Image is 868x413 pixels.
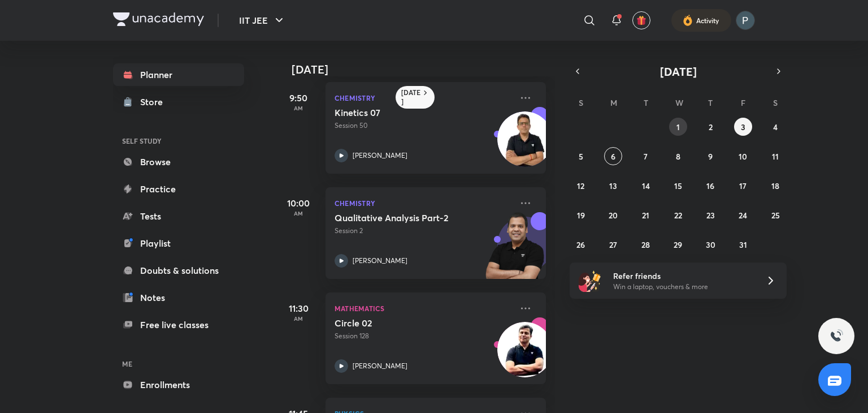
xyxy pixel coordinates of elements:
p: [PERSON_NAME] [353,150,407,161]
a: Browse [113,150,244,173]
p: AM [276,105,321,111]
abbr: October 25, 2025 [771,210,780,221]
abbr: October 7, 2025 [644,151,648,162]
div: Store [140,95,170,109]
button: October 10, 2025 [734,147,752,165]
button: October 6, 2025 [604,147,622,165]
abbr: October 8, 2025 [676,151,680,162]
img: Company Logo [113,12,204,26]
button: October 30, 2025 [701,235,719,253]
abbr: October 11, 2025 [772,151,779,162]
button: October 28, 2025 [637,235,655,253]
button: October 3, 2025 [734,118,752,136]
p: AM [276,210,321,217]
a: Doubts & solutions [113,259,244,282]
abbr: October 3, 2025 [741,122,745,132]
abbr: October 5, 2025 [579,151,583,162]
button: October 18, 2025 [766,177,784,195]
p: Mathematics [335,302,512,315]
a: Company Logo [113,12,204,29]
abbr: Thursday [708,97,713,108]
abbr: October 19, 2025 [577,210,585,221]
abbr: Sunday [579,97,583,108]
h5: Kinetics 07 [335,107,475,118]
abbr: October 28, 2025 [641,239,650,250]
abbr: October 2, 2025 [709,122,713,132]
button: October 31, 2025 [734,235,752,253]
h5: 11:30 [276,302,321,315]
button: October 25, 2025 [766,206,784,224]
img: avatar [636,15,646,25]
abbr: Monday [610,97,617,108]
button: October 24, 2025 [734,206,752,224]
h5: 9:50 [276,91,321,105]
h4: [DATE] [292,63,557,76]
abbr: October 10, 2025 [739,151,747,162]
img: activity [683,14,693,27]
button: October 15, 2025 [669,177,687,195]
button: October 2, 2025 [701,118,719,136]
abbr: October 18, 2025 [771,180,779,191]
button: October 22, 2025 [669,206,687,224]
abbr: October 14, 2025 [642,180,650,191]
button: October 21, 2025 [637,206,655,224]
abbr: October 6, 2025 [611,151,615,162]
button: October 26, 2025 [572,235,590,253]
abbr: October 23, 2025 [706,210,715,221]
abbr: October 9, 2025 [708,151,713,162]
h6: Refer friends [613,270,752,282]
h5: Qualitative Analysis Part-2 [335,212,475,223]
button: avatar [632,11,650,29]
h6: ME [113,354,244,373]
a: Playlist [113,232,244,255]
img: ttu [830,329,843,343]
button: October 19, 2025 [572,206,590,224]
abbr: October 12, 2025 [577,180,584,191]
abbr: October 4, 2025 [773,122,778,132]
img: unacademy [484,212,546,290]
abbr: October 31, 2025 [739,239,747,250]
button: [DATE] [585,63,771,79]
abbr: October 27, 2025 [609,239,617,250]
abbr: October 1, 2025 [676,122,680,132]
button: October 11, 2025 [766,147,784,165]
a: Enrollments [113,373,244,396]
abbr: October 30, 2025 [706,239,715,250]
img: referral [579,269,601,292]
abbr: Wednesday [675,97,683,108]
button: October 20, 2025 [604,206,622,224]
abbr: October 16, 2025 [706,180,714,191]
p: Win a laptop, vouchers & more [613,282,752,292]
p: [PERSON_NAME] [353,361,407,371]
abbr: October 24, 2025 [739,210,747,221]
a: Notes [113,286,244,309]
p: [PERSON_NAME] [353,256,407,266]
abbr: October 29, 2025 [674,239,682,250]
h5: 10:00 [276,196,321,210]
abbr: October 13, 2025 [609,180,617,191]
abbr: Saturday [773,97,778,108]
abbr: October 20, 2025 [609,210,618,221]
button: October 4, 2025 [766,118,784,136]
button: October 16, 2025 [701,177,719,195]
button: October 1, 2025 [669,118,687,136]
button: October 7, 2025 [637,147,655,165]
h6: SELF STUDY [113,131,244,150]
a: Tests [113,205,244,227]
img: Payal Kumari [736,11,755,30]
abbr: October 17, 2025 [739,180,747,191]
button: October 29, 2025 [669,235,687,253]
button: October 14, 2025 [637,177,655,195]
button: October 5, 2025 [572,147,590,165]
abbr: October 26, 2025 [576,239,585,250]
span: [DATE] [660,64,697,79]
a: Planner [113,63,244,86]
button: October 17, 2025 [734,177,752,195]
button: October 23, 2025 [701,206,719,224]
abbr: Friday [741,97,745,108]
abbr: October 15, 2025 [674,180,682,191]
button: October 9, 2025 [701,147,719,165]
button: October 27, 2025 [604,235,622,253]
abbr: October 21, 2025 [642,210,649,221]
abbr: October 22, 2025 [674,210,682,221]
